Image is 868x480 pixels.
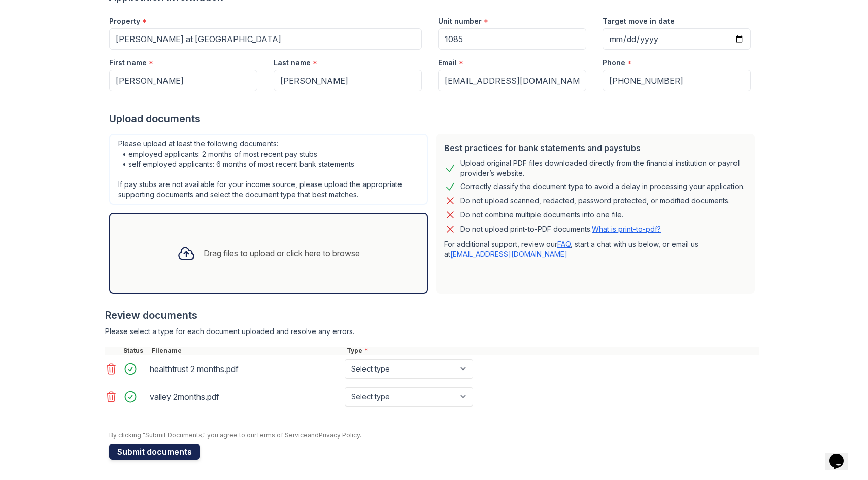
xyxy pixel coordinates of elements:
a: What is print-to-pdf? [592,225,661,233]
div: healthtrust 2 months.pdf [150,361,341,377]
div: Best practices for bank statements and paystubs [444,142,747,154]
iframe: chat widget [825,439,858,470]
button: Submit documents [109,444,200,460]
label: Last name [274,58,311,68]
div: Type [345,347,759,355]
a: [EMAIL_ADDRESS][DOMAIN_NAME] [450,250,567,259]
a: FAQ [557,240,571,248]
a: Privacy Policy. [319,431,361,439]
div: valley 2months.pdf [150,389,341,405]
div: By clicking "Submit Documents," you agree to our and [109,431,759,439]
p: Do not upload print-to-PDF documents. [460,224,661,234]
div: Correctly classify the document type to avoid a delay in processing your application. [460,180,745,193]
div: Do not combine multiple documents into one file. [460,209,623,221]
div: Drag files to upload or click here to browse [204,247,360,260]
div: Review documents [105,308,759,322]
label: Email [438,58,457,68]
div: Status [121,347,150,355]
div: Filename [150,347,345,355]
label: First name [109,58,147,68]
div: Upload documents [109,112,759,126]
a: Terms of Service [256,431,308,439]
label: Target move in date [603,16,675,26]
p: For additional support, review our , start a chat with us below, or email us at [444,239,747,260]
label: Unit number [438,16,482,26]
div: Upload original PDF files downloaded directly from the financial institution or payroll provider’... [460,158,747,178]
div: Please upload at least the following documents: • employed applicants: 2 months of most recent pa... [109,134,428,205]
div: Do not upload scanned, redacted, password protected, or modified documents. [460,195,730,207]
div: Please select a type for each document uploaded and resolve any errors. [105,326,759,337]
label: Phone [603,58,625,68]
label: Property [109,16,140,26]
